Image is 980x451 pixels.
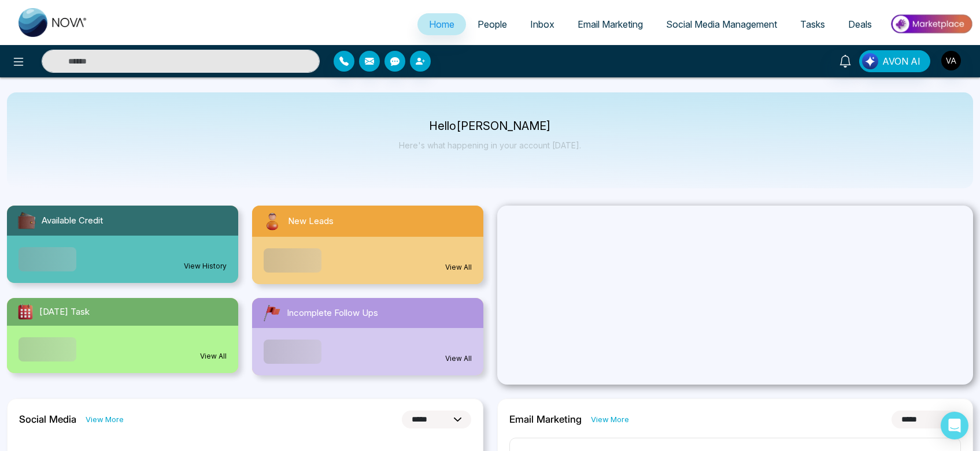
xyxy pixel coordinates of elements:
[417,13,466,35] a: Home
[789,13,837,35] a: Tasks
[941,412,968,439] div: Open Intercom Messenger
[86,414,124,425] a: View More
[184,261,227,271] a: View History
[591,414,629,425] a: View More
[200,351,227,361] a: View All
[399,121,581,131] p: Hello [PERSON_NAME]
[445,353,472,364] a: View All
[261,210,283,232] img: newLeads.svg
[245,206,490,284] a: New LeadsView All
[287,307,378,320] span: Incomplete Follow Ups
[566,13,654,35] a: Email Marketing
[800,18,825,30] span: Tasks
[654,13,789,35] a: Social Media Management
[19,8,88,37] img: Nova CRM Logo
[882,54,920,68] span: AVON AI
[16,303,35,321] img: todayTask.svg
[848,18,872,30] span: Deals
[889,11,973,37] img: Market-place.gif
[19,413,76,425] h2: Social Media
[42,214,103,228] span: Available Credit
[578,18,643,30] span: Email Marketing
[288,215,334,228] span: New Leads
[530,18,554,30] span: Inbox
[666,18,777,30] span: Social Media Management
[16,210,37,231] img: availableCredit.svg
[445,262,472,273] a: View All
[429,18,454,30] span: Home
[862,53,878,69] img: Lead Flow
[466,13,519,35] a: People
[519,13,566,35] a: Inbox
[509,413,582,425] h2: Email Marketing
[261,303,282,323] img: followUps.svg
[837,13,883,35] a: Deals
[399,140,581,150] p: Here's what happening in your account [DATE].
[39,305,90,319] span: [DATE] Task
[245,298,490,375] a: Incomplete Follow UpsView All
[859,50,930,72] button: AVON AI
[941,51,961,70] img: User Avatar
[478,18,507,30] span: People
